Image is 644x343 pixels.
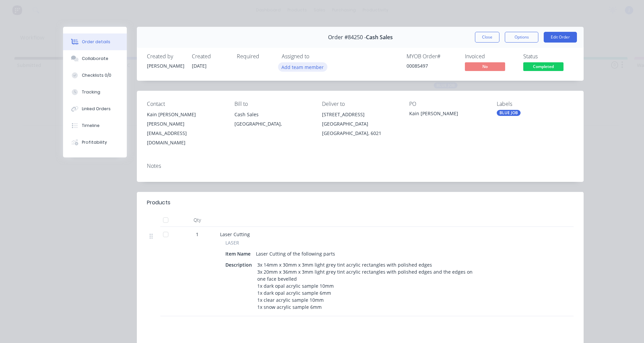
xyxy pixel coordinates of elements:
button: Checklists 0/0 [63,67,127,84]
span: 1 [196,231,199,238]
div: Contact [147,101,224,107]
div: [STREET_ADDRESS] [GEOGRAPHIC_DATA][GEOGRAPHIC_DATA], 6021 [322,110,399,138]
div: Cash Sales[GEOGRAPHIC_DATA], [234,110,311,131]
div: Order details [82,39,110,45]
span: LASER [225,239,239,246]
div: Status [523,53,574,60]
button: Linked Orders [63,100,127,117]
div: Collaborate [82,56,108,62]
div: BLUE JOB [497,110,521,116]
div: Products [147,199,170,207]
button: Order details [63,33,127,50]
div: Kain [PERSON_NAME] [409,110,486,119]
div: Laser Cutting of the following parts [253,249,338,259]
div: Profitability [82,139,107,145]
div: Created [192,53,229,60]
button: Completed [523,62,563,72]
div: Kain [PERSON_NAME][PERSON_NAME][EMAIL_ADDRESS][DOMAIN_NAME] [147,110,224,147]
div: Deliver to [322,101,399,107]
span: No [465,62,505,71]
div: Labels [497,101,574,107]
div: Linked Orders [82,106,111,112]
div: Checklists 0/0 [82,72,111,78]
div: Cash Sales [234,110,311,119]
div: Bill to [234,101,311,107]
div: Required [237,53,274,60]
span: Completed [523,62,563,71]
button: Tracking [63,84,127,100]
button: Profitability [63,134,127,151]
div: [PERSON_NAME] [147,62,184,69]
div: Tracking [82,89,100,95]
div: Assigned to [282,53,349,60]
button: Options [505,32,538,43]
div: Notes [147,163,574,169]
div: [GEOGRAPHIC_DATA], [234,119,311,129]
div: Kain [PERSON_NAME] [147,110,224,119]
div: 00085497 [407,62,457,69]
button: Edit Order [544,32,577,43]
div: Invoiced [465,53,515,60]
div: [GEOGRAPHIC_DATA], 6021 [322,129,399,138]
span: Order #84250 - [328,34,366,41]
div: Item Name [225,249,253,259]
div: Description [225,260,255,270]
button: Timeline [63,117,127,134]
div: [PERSON_NAME][EMAIL_ADDRESS][DOMAIN_NAME] [147,119,224,147]
button: Add team member [278,62,327,71]
div: Created by [147,53,184,60]
div: [STREET_ADDRESS] [GEOGRAPHIC_DATA] [322,110,399,129]
span: Cash Sales [366,34,393,41]
button: Close [475,32,499,43]
div: 3x 14mm x 30mm x 3mm light grey tint acrylic rectangles with polished edges 3x 20mm x 36mm x 3mm ... [255,260,478,312]
span: [DATE] [192,63,207,69]
div: Qty [177,213,217,227]
button: Collaborate [63,50,127,67]
div: Timeline [82,123,100,129]
div: MYOB Order # [407,53,457,60]
button: Add team member [282,62,327,71]
div: PO [409,101,486,107]
span: Laser Cutting [220,231,250,237]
